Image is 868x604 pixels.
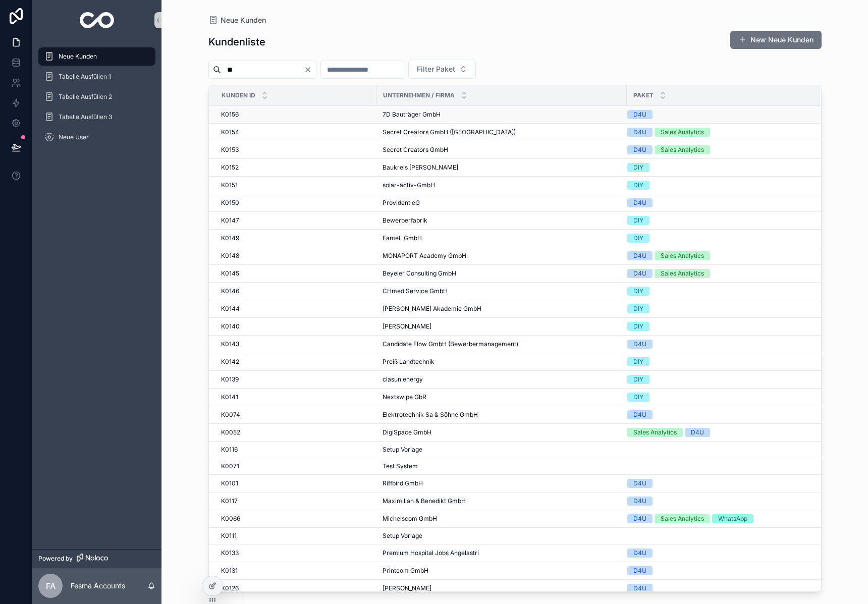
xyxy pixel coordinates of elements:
[38,108,155,126] a: Tabelle Ausfüllen 3
[38,555,73,563] span: Powered by
[38,128,155,146] a: Neue User
[383,515,437,523] span: Michelscom GmbH
[383,515,621,523] a: Michelscom GmbH
[633,145,646,154] div: D4U
[221,462,370,470] a: K0071
[304,66,316,74] button: Clear
[221,199,370,207] a: K0150
[627,514,808,523] a: D4USales AnalyticsWhatsApp
[633,428,677,437] div: Sales Analytics
[661,251,704,260] div: Sales Analytics
[383,358,621,366] a: Preiß Landtechnik
[383,393,426,401] span: Nextswipe GbR
[627,234,808,243] a: DIY
[627,322,808,331] a: DIY
[383,411,621,419] a: Elektrotechnik Sa & Söhne GmbH
[221,428,370,436] a: K0052
[383,428,621,436] a: DigiSpace GmbH
[730,31,822,49] a: New Neue Kunden
[633,410,646,419] div: D4U
[383,91,455,99] span: Unternehmen / Firma
[383,216,621,225] a: Bewerberfabrik
[633,566,646,575] div: D4U
[383,462,621,470] a: Test System
[633,340,646,349] div: D4U
[221,305,370,313] a: K0144
[221,411,370,419] a: K0074
[221,287,370,295] a: K0146
[383,393,621,401] a: Nextswipe GbR
[627,287,808,296] a: DIY
[221,549,239,557] span: K0133
[661,514,704,523] div: Sales Analytics
[221,181,238,189] span: K0151
[383,305,481,313] span: [PERSON_NAME] Akademie GmbH
[383,111,621,119] a: 7D Bauträger GmbH
[627,548,808,558] a: D4U
[221,234,370,242] a: K0149
[627,428,808,437] a: Sales AnalyticsD4U
[383,199,420,207] span: Provident eG
[221,411,240,419] span: K0074
[383,234,422,242] span: FameL GmbH
[38,68,155,86] a: Tabelle Ausfüllen 1
[222,91,255,99] span: Kunden ID
[383,497,621,505] a: Maximilian & Benedikt GmbH
[221,497,370,505] a: K0117
[383,181,621,189] a: solar-activ-GmbH
[221,181,370,189] a: K0151
[383,287,621,295] a: CHmed Service GmbH
[383,497,466,505] span: Maximilian & Benedikt GmbH
[383,287,448,295] span: CHmed Service GmbH
[417,64,455,74] span: Filter Paket
[221,532,370,540] a: K0111
[661,269,704,278] div: Sales Analytics
[627,566,808,575] a: D4U
[221,358,239,366] span: K0142
[627,304,808,313] a: DIY
[627,584,808,593] a: D4U
[32,40,161,159] div: scrollable content
[633,251,646,260] div: D4U
[633,163,643,172] div: DIY
[383,567,428,575] span: Printcom GmbH
[221,252,239,260] span: K0148
[383,446,422,454] span: Setup Vorlage
[221,479,370,487] a: K0101
[221,111,239,119] span: K0156
[633,393,643,402] div: DIY
[383,128,621,136] a: Secret Creators GmbH ([GEOGRAPHIC_DATA])
[383,128,516,136] span: Secret Creators GmbH ([GEOGRAPHIC_DATA])
[221,15,266,25] span: Neue Kunden
[32,549,161,568] a: Powered by
[627,110,808,119] a: D4U
[627,198,808,207] a: D4U
[221,584,370,592] a: K0126
[221,479,238,487] span: K0101
[221,567,238,575] span: K0131
[59,52,97,61] span: Neue Kunden
[633,269,646,278] div: D4U
[633,287,643,296] div: DIY
[221,287,239,295] span: K0146
[221,340,370,348] a: K0143
[221,446,238,454] span: K0116
[633,304,643,313] div: DIY
[383,340,518,348] span: Candidate Flow GmbH (Bewerbermanagement)
[221,111,370,119] a: K0156
[383,252,621,260] a: MONAPORT Academy GmbH
[38,88,155,106] a: Tabelle Ausfüllen 2
[627,497,808,506] a: D4U
[383,411,478,419] span: Elektrotechnik Sa & Söhne GmbH
[221,163,370,172] a: K0152
[383,269,456,278] span: Beyeler Consulting GmbH
[221,515,370,523] a: K0066
[633,128,646,137] div: D4U
[627,128,808,137] a: D4USales Analytics
[46,580,56,592] span: FA
[383,567,621,575] a: Printcom GmbH
[383,549,621,557] a: Premium Hospital Jobs Angelastri
[221,199,239,207] span: K0150
[208,35,265,49] h1: Kundenliste
[221,358,370,366] a: K0142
